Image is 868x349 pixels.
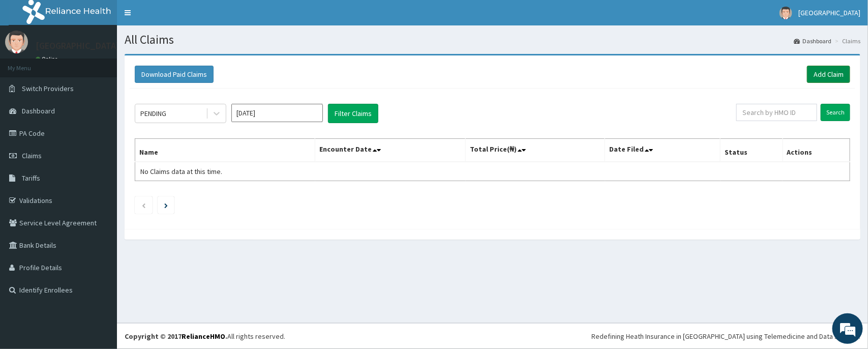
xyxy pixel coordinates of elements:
a: Online [36,55,60,63]
th: Encounter Date [315,139,466,162]
th: Status [721,139,783,162]
th: Date Filed [605,139,721,162]
th: Actions [783,139,850,162]
th: Total Price(₦) [466,139,605,162]
div: Redefining Heath Insurance in [GEOGRAPHIC_DATA] using Telemedicine and Data Science! [591,331,860,341]
th: Name [135,139,315,162]
a: Dashboard [794,37,831,45]
a: Previous page [141,200,146,210]
a: Next page [164,200,168,210]
span: Claims [22,151,42,160]
span: No Claims data at this time. [140,167,222,176]
li: Claims [832,37,860,45]
span: Switch Providers [22,84,74,93]
p: [GEOGRAPHIC_DATA] [36,41,119,50]
input: Search [821,104,850,121]
input: Search by HMO ID [736,104,817,121]
footer: All rights reserved. [117,323,868,349]
a: RelianceHMO [182,332,225,341]
img: User Image [5,31,28,53]
img: User Image [780,7,792,19]
a: Add Claim [807,66,850,83]
button: Download Paid Claims [135,66,214,83]
strong: Copyright © 2017 . [125,332,227,341]
span: Dashboard [22,106,55,115]
span: [GEOGRAPHIC_DATA] [798,8,860,17]
input: Select Month and Year [231,104,323,122]
span: Tariffs [22,173,40,183]
button: Filter Claims [328,104,378,123]
h1: All Claims [125,33,860,46]
div: PENDING [140,108,166,119]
